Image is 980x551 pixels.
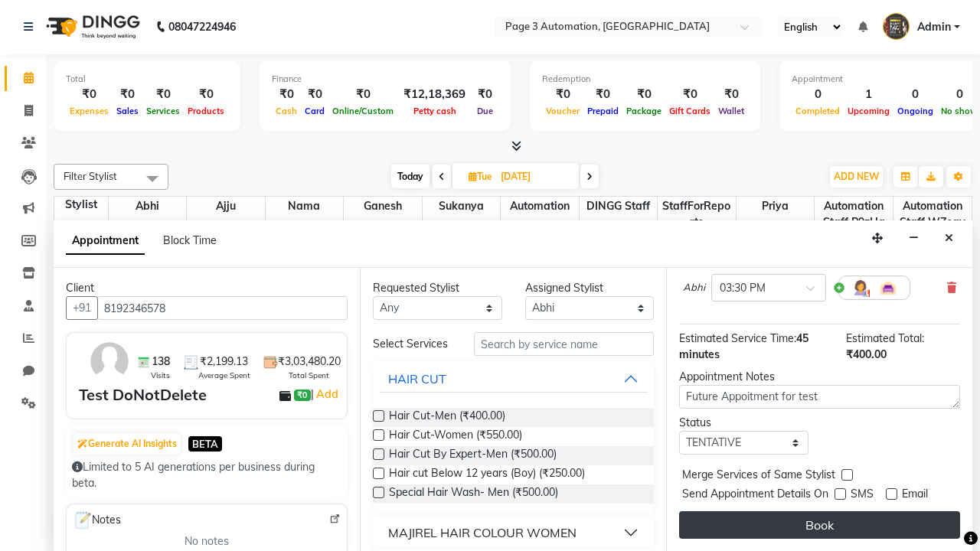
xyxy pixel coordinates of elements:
[902,486,928,505] span: Email
[168,5,236,48] b: 08047224946
[73,433,181,455] button: Generate AI Insights
[66,106,113,116] span: Expenses
[389,408,505,427] span: Hair Cut-Men (₹400.00)
[266,197,344,216] span: Nama
[188,436,222,451] span: BETA
[301,106,328,116] span: Card
[66,227,145,255] span: Appointment
[496,165,573,188] input: 2025-09-02
[682,467,835,486] span: Merge Services of Same Stylist
[525,280,655,296] div: Assigned Stylist
[389,427,522,446] span: Hair Cut-Women (₹550.00)
[142,86,184,103] div: ₹0
[389,484,558,504] span: Special Hair Wash- Men (₹500.00)
[66,73,228,86] div: Total
[893,106,937,116] span: Ongoing
[151,370,170,381] span: Visits
[792,106,844,116] span: Completed
[622,86,665,103] div: ₹0
[501,197,579,216] span: Automation
[66,296,98,320] button: +91
[66,86,113,103] div: ₹0
[583,106,622,116] span: Prepaid
[851,279,870,297] img: Hairdresser.png
[679,369,960,385] div: Appointment Notes
[64,170,117,182] span: Filter Stylist
[113,106,142,116] span: Sales
[473,106,497,116] span: Due
[883,13,910,40] img: Admin
[272,106,301,116] span: Cash
[163,233,217,247] span: Block Time
[184,86,228,103] div: ₹0
[54,197,108,213] div: Stylist
[314,385,341,403] a: Add
[361,336,462,352] div: Select Services
[679,511,960,539] button: Book
[542,73,748,86] div: Redemption
[830,166,883,187] button: ADD NEW
[97,296,348,320] input: Search by Name/Mobile/Email/Code
[893,86,937,103] div: 0
[542,106,583,116] span: Voucher
[846,331,924,345] span: Estimated Total:
[714,86,748,103] div: ₹0
[389,465,585,484] span: Hair cut Below 12 years (Boy) (₹250.00)
[113,86,142,103] div: ₹0
[185,533,229,549] span: No notes
[187,197,265,216] span: Ajju
[737,197,815,216] span: Priya
[389,446,557,465] span: Hair Cut By Expert-Men (₹500.00)
[272,86,301,103] div: ₹0
[938,227,960,250] button: Close
[184,106,228,116] span: Products
[665,106,714,116] span: Gift Cards
[311,385,341,403] span: |
[72,459,341,491] div: Limited to 5 AI generations per business during beta.
[198,370,250,381] span: Average Spent
[714,106,748,116] span: Wallet
[66,280,348,296] div: Client
[328,86,397,103] div: ₹0
[679,331,796,345] span: Estimated Service Time:
[328,106,397,116] span: Online/Custom
[388,523,577,542] div: MAJIREL HAIR COLOUR WOMEN
[792,86,844,103] div: 0
[87,339,132,383] img: avatar
[474,332,654,356] input: Search by service name
[679,415,808,431] div: Status
[815,197,893,232] span: Automation Staff p9zHg
[879,279,897,297] img: Interior.png
[79,383,207,406] div: Test DoNotDelete
[834,171,879,182] span: ADD NEW
[410,106,460,116] span: Petty cash
[844,106,893,116] span: Upcoming
[580,197,658,216] span: DINGG Staff
[472,86,498,103] div: ₹0
[200,354,248,370] span: ₹2,199.13
[423,197,501,216] span: Sukanya
[278,354,341,370] span: ₹3,03,480.20
[465,171,496,182] span: Tue
[391,165,430,188] span: Today
[682,486,828,505] span: Send Appointment Details On
[379,365,648,393] button: HAIR CUT
[344,197,422,216] span: Ganesh
[542,86,583,103] div: ₹0
[658,197,736,232] span: StaffForReports
[152,354,170,370] span: 138
[272,73,498,86] div: Finance
[622,106,665,116] span: Package
[109,197,187,216] span: Abhi
[893,197,972,232] span: Automation Staff wZsay
[844,86,893,103] div: 1
[301,86,328,103] div: ₹0
[388,370,446,388] div: HAIR CUT
[294,390,310,402] span: ₹0
[73,510,121,530] span: Notes
[583,86,622,103] div: ₹0
[683,280,705,295] span: Abhi
[39,5,144,48] img: logo
[142,106,184,116] span: Services
[917,19,951,35] span: Admin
